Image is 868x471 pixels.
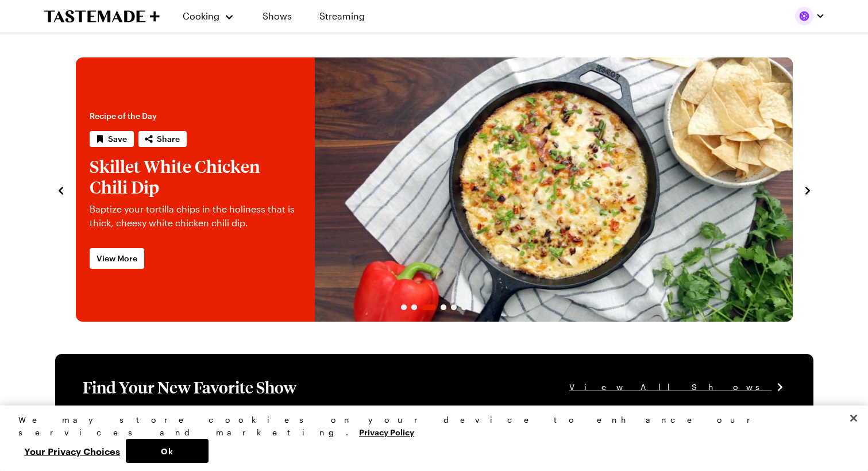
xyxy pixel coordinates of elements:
[841,406,866,431] button: Close
[83,377,296,397] h1: Find Your New Favorite Show
[461,304,467,310] span: Go to slide 6
[569,381,772,393] span: View All Shows
[138,131,187,147] button: Share
[359,426,414,437] a: More information about your privacy, opens in a new tab
[795,7,813,25] img: Profile picture
[18,414,840,463] div: Privacy
[55,183,67,196] button: navigate to previous item
[44,10,160,23] a: To Tastemade Home Page
[18,414,840,439] div: We may store cookies on your device to enhance our services and marketing.
[90,131,134,147] button: Save recipe
[802,183,813,196] button: navigate to next item
[90,248,144,269] a: View More
[97,253,137,264] span: View More
[183,2,235,30] button: Cooking
[411,304,417,310] span: Go to slide 2
[157,133,180,145] span: Share
[18,439,126,463] button: Your Privacy Choices
[183,10,219,21] span: Cooking
[441,304,446,310] span: Go to slide 4
[422,304,436,310] span: Go to slide 3
[795,7,825,25] button: Profile picture
[569,381,786,393] a: View All Shows
[108,133,127,145] span: Save
[76,57,793,322] div: 3 / 6
[401,304,407,310] span: Go to slide 1
[451,304,457,310] span: Go to slide 5
[126,439,209,463] button: Ok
